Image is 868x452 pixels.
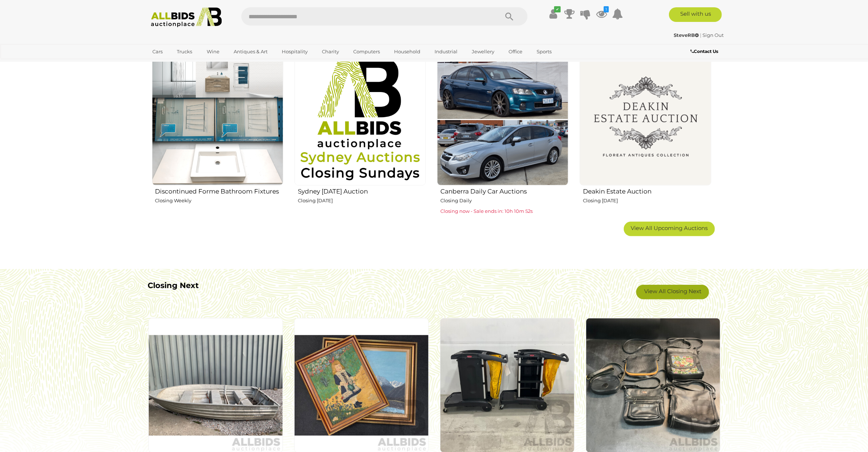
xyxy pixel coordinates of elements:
a: Sydney [DATE] Auction Closing [DATE] [294,53,426,216]
p: Closing Weekly [155,196,283,205]
h2: Discontinued Forme Bathroom Fixtures [155,186,283,195]
a: Household [389,46,425,58]
a: Sign Out [703,32,724,38]
a: Contact Us [690,47,720,55]
a: ✔ [548,7,559,20]
a: Trucks [172,46,197,58]
p: Closing Daily [440,196,568,205]
a: [GEOGRAPHIC_DATA] [148,58,209,70]
i: 1 [604,6,609,12]
h2: Deakin Estate Auction [583,186,711,195]
i: ✔ [554,6,561,12]
a: Antiques & Art [229,46,272,58]
img: Sydney Sunday Auction [295,54,426,185]
a: Charity [317,46,344,58]
a: Wine [202,46,224,58]
img: Deakin Estate Auction [580,54,711,185]
a: Canberra Daily Car Auctions Closing Daily Closing now - Sale ends in: 10h 10m 52s [437,53,568,216]
p: Closing [DATE] [583,196,711,205]
a: Sell with us [669,7,722,22]
strong: SteveRB [674,32,699,38]
a: View All Upcoming Auctions [624,222,715,236]
h2: Canberra Daily Car Auctions [440,186,568,195]
a: Hospitality [277,46,312,58]
img: Canberra Daily Car Auctions [437,54,568,185]
a: Industrial [430,46,462,58]
span: | [700,32,702,38]
a: Deakin Estate Auction Closing [DATE] [579,53,711,216]
a: Discontinued Forme Bathroom Fixtures Closing Weekly [152,53,283,216]
a: View All Closing Next [636,285,709,299]
a: Cars [148,46,168,58]
a: Computers [349,46,385,58]
a: 1 [596,7,607,20]
p: Closing [DATE] [298,196,426,205]
span: View All Upcoming Auctions [631,225,708,231]
a: Jewellery [467,46,499,58]
a: Office [504,46,527,58]
b: Closing Next [148,281,199,290]
button: Search [491,7,528,26]
img: Discontinued Forme Bathroom Fixtures [152,54,283,185]
span: Closing now - Sale ends in: 10h 10m 52s [440,208,533,214]
b: Contact Us [690,49,718,54]
h2: Sydney [DATE] Auction [298,186,426,195]
a: Sports [532,46,556,58]
a: SteveRB [674,32,700,38]
img: Allbids.com.au [147,7,226,27]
